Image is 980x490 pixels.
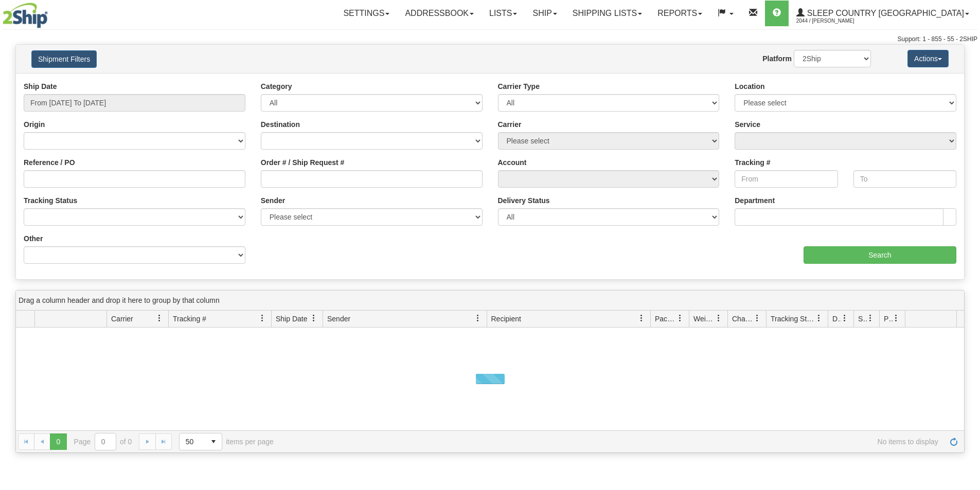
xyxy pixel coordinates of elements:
[276,314,307,324] span: Ship Date
[179,433,222,450] span: Page sizes drop down
[151,310,168,327] a: Carrier filter column settings
[24,119,45,130] label: Origin
[862,310,879,327] a: Shipment Issues filter column settings
[693,314,715,324] span: Weight
[762,53,792,64] label: Platform
[111,314,133,324] span: Carrier
[887,310,905,327] a: Pickup Status filter column settings
[261,195,285,206] label: Sender
[173,314,206,324] span: Tracking #
[735,195,775,206] label: Department
[796,16,874,26] span: 2044 / [PERSON_NAME]
[907,50,949,67] button: Actions
[525,1,564,26] a: Ship
[655,314,676,324] span: Packages
[491,314,521,324] span: Recipient
[254,310,271,327] a: Tracking # filter column settings
[735,157,770,168] label: Tracking #
[482,1,525,26] a: Lists
[805,9,964,17] span: Sleep Country [GEOGRAPHIC_DATA]
[633,310,650,327] a: Recipient filter column settings
[771,314,815,324] span: Tracking Status
[261,119,300,130] label: Destination
[710,310,727,327] a: Weight filter column settings
[205,433,222,450] span: select
[327,314,350,324] span: Sender
[288,438,938,446] span: No items to display
[498,157,527,168] label: Account
[732,314,754,324] span: Charge
[946,433,962,450] a: Refresh
[3,35,977,44] div: Support: 1 - 855 - 55 - 2SHIP
[735,170,838,188] input: From
[749,310,766,327] a: Charge filter column settings
[671,310,689,327] a: Packages filter column settings
[24,157,75,168] label: Reference / PO
[804,246,956,264] input: Search
[335,1,397,26] a: Settings
[832,314,841,324] span: Delivery Status
[261,81,292,92] label: Category
[397,1,482,26] a: Addressbook
[789,1,977,26] a: Sleep Country [GEOGRAPHIC_DATA] 2044 / [PERSON_NAME]
[179,433,274,450] span: items per page
[836,310,853,327] a: Delivery Status filter column settings
[565,1,650,26] a: Shipping lists
[24,195,77,206] label: Tracking Status
[469,310,487,327] a: Sender filter column settings
[650,1,710,26] a: Reports
[24,81,57,92] label: Ship Date
[884,314,893,324] span: Pickup Status
[735,81,764,92] label: Location
[498,195,550,206] label: Delivery Status
[50,433,66,450] span: Page 0
[498,119,522,130] label: Carrier
[261,157,345,168] label: Order # / Ship Request #
[305,310,323,327] a: Ship Date filter column settings
[735,119,760,130] label: Service
[74,433,132,450] span: Page of 0
[16,291,964,311] div: grid grouping header
[31,50,97,68] button: Shipment Filters
[3,3,48,28] img: logo2044.jpg
[24,233,43,244] label: Other
[498,81,540,92] label: Carrier Type
[956,192,979,297] iframe: chat widget
[858,314,867,324] span: Shipment Issues
[186,437,199,447] span: 50
[810,310,828,327] a: Tracking Status filter column settings
[853,170,956,188] input: To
